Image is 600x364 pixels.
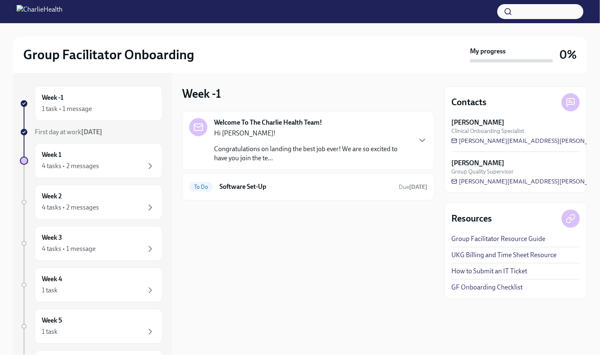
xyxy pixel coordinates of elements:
h6: Week 4 [42,275,62,284]
a: Week 41 task [20,268,162,302]
a: Week 24 tasks • 2 messages [20,185,162,219]
strong: [DATE] [81,128,102,136]
strong: My progress [470,47,506,56]
h4: Resources [451,212,492,225]
h6: Week -1 [42,93,63,102]
a: To DoSoftware Set-UpDue[DATE] [189,180,427,193]
a: Week 34 tasks • 1 message [20,226,162,261]
h2: Group Facilitator Onboarding [23,46,194,63]
a: Week 51 task [20,309,162,344]
span: First day at work [35,128,102,136]
span: To Do [189,184,213,190]
h3: Week -1 [182,86,221,101]
h6: Week 5 [42,316,62,325]
strong: [DATE] [409,183,427,190]
a: First day at work[DATE] [20,128,162,137]
span: Due [399,183,427,190]
a: UKG Billing and Time Sheet Resource [451,251,557,260]
img: CharlieHealth [17,5,63,18]
a: How to Submit an IT Ticket [451,267,527,276]
strong: [PERSON_NAME] [451,159,504,168]
div: 1 task [42,286,58,295]
a: Week -11 task • 1 message [20,86,162,121]
div: 1 task [42,327,58,336]
a: GF Onboarding Checklist [451,283,523,292]
p: Hi [PERSON_NAME]! [214,129,411,138]
span: Group Quality Supervisor [451,168,513,176]
h4: Contacts [451,96,487,108]
div: 1 task • 1 message [42,104,92,113]
h6: Week 3 [42,233,62,242]
h3: 0% [559,47,577,62]
div: 4 tasks • 2 messages [42,203,99,212]
a: Week 14 tasks • 2 messages [20,143,162,178]
div: 4 tasks • 2 messages [42,162,99,171]
span: Clinical Onboarding Specialist [451,127,524,135]
h6: Week 2 [42,192,62,201]
strong: [PERSON_NAME] [451,118,504,127]
h6: Software Set-Up [219,182,392,191]
p: Congratulations on landing the best job ever! We are so excited to have you join the te... [214,145,411,163]
strong: Welcome To The Charlie Health Team! [214,118,322,127]
a: Group Facilitator Resource Guide [451,234,545,243]
div: 4 tasks • 1 message [42,244,96,253]
h6: Week 1 [42,150,61,159]
span: August 19th, 2025 09:00 [399,183,427,191]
